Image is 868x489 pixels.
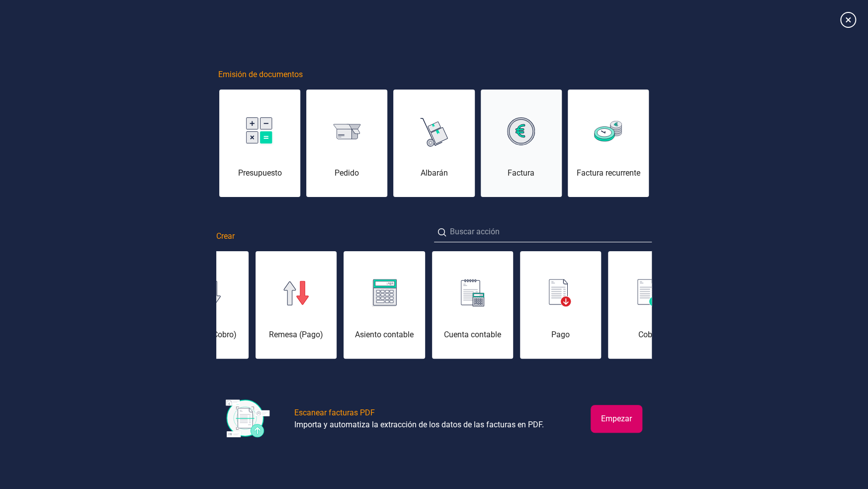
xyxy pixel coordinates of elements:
[393,167,474,179] div: Albarán
[520,329,601,341] div: Pago
[481,167,562,179] div: Factura
[420,114,448,148] img: img-albaran.svg
[507,117,535,145] img: img-factura.svg
[344,329,425,341] div: Asiento contable
[216,230,235,242] span: Crear
[461,279,484,307] img: img-cuenta-contable.svg
[283,281,309,305] img: img-remesa-pago.svg
[256,329,337,341] div: Remesa (Pago)
[591,405,642,433] button: Empezar
[432,329,513,341] div: Cuenta contable
[333,124,361,139] img: img-pedido.svg
[219,167,300,179] div: Presupuesto
[226,399,270,438] img: img-escanear-facturas-pdf.svg
[434,222,652,242] input: Buscar acción
[306,167,387,179] div: Pedido
[549,279,572,307] img: img-pago.svg
[637,279,660,307] img: img-cobro.svg
[294,407,375,419] div: Escanear facturas PDF
[372,279,397,307] img: img-asiento-contable.svg
[608,329,689,341] div: Cobro
[568,167,649,179] div: Factura recurrente
[294,419,544,431] div: Importa y automatiza la extracción de los datos de las facturas en PDF.
[246,117,274,146] img: img-presupuesto.svg
[218,69,303,81] span: Emisión de documentos
[594,121,622,141] img: img-factura-recurrente.svg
